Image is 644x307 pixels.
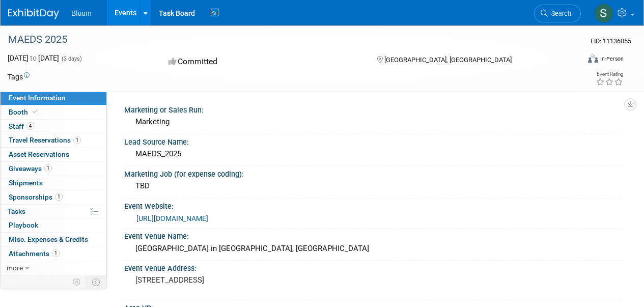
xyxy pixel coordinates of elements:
span: 1 [44,164,52,172]
span: Shipments [9,179,43,187]
span: Playbook [9,221,38,229]
div: [GEOGRAPHIC_DATA] in [GEOGRAPHIC_DATA], [GEOGRAPHIC_DATA] [132,241,616,257]
span: 4 [26,122,34,130]
div: Lead Source Name: [124,134,624,147]
div: MAEDS 2025 [5,31,571,49]
span: Event ID: 11136055 [591,37,631,45]
div: Marketing Job (for expense coding): [124,166,624,179]
a: Playbook [1,218,106,232]
div: Event Venue Name: [124,229,624,241]
a: Event Information [1,91,106,105]
div: Event Venue Address: [124,261,624,273]
div: Committed [165,53,360,71]
a: Shipments [1,176,106,190]
a: Sponsorships1 [1,190,106,204]
span: Search [548,10,571,17]
div: Marketing [132,114,616,130]
a: Staff4 [1,120,106,133]
td: Tags [8,72,30,82]
div: Event Rating [596,72,623,77]
td: Personalize Event Tab Strip [68,275,86,289]
div: TBD [132,178,616,194]
span: Giveaways [9,164,52,173]
a: Search [534,5,581,22]
a: Travel Reservations1 [1,133,106,147]
i: Booth reservation complete [33,109,38,115]
span: 1 [55,193,63,201]
a: [URL][DOMAIN_NAME] [136,214,208,222]
span: to [29,54,38,62]
span: Tasks [8,207,25,215]
div: In-Person [600,55,624,63]
td: Toggle Event Tabs [86,275,107,289]
span: 1 [73,136,81,144]
a: Booth [1,105,106,119]
span: Booth [9,108,40,116]
pre: [STREET_ADDRESS] [135,275,321,285]
img: ExhibitDay [8,9,59,19]
a: Misc. Expenses & Credits [1,233,106,246]
div: Event Website: [124,199,624,211]
span: Sponsorships [9,193,63,201]
span: Attachments [9,249,60,258]
a: Tasks [1,205,106,218]
a: Giveaways1 [1,162,106,176]
div: Event Format [534,53,624,68]
span: Bluum [71,9,92,17]
span: [DATE] [DATE] [8,54,59,62]
span: Misc. Expenses & Credits [9,235,88,243]
span: (3 days) [61,55,82,62]
div: Marketing or Sales Run: [124,102,624,115]
a: Attachments1 [1,247,106,261]
span: Event Information [9,94,66,102]
img: Format-Inperson.png [588,54,598,63]
span: Travel Reservations [9,136,81,144]
a: more [1,261,106,275]
span: Staff [9,122,34,130]
span: more [7,264,23,272]
span: Asset Reservations [9,150,69,158]
span: [GEOGRAPHIC_DATA], [GEOGRAPHIC_DATA] [384,56,512,64]
span: 1 [52,249,60,257]
a: Asset Reservations [1,148,106,161]
div: MAEDS_2025 [132,146,616,162]
img: Seth Brown [594,4,613,23]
